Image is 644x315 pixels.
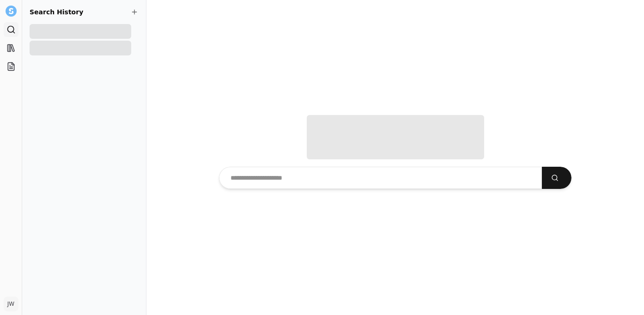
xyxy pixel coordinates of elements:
img: Settle [6,6,17,17]
a: Projects [4,59,18,74]
button: JW [4,297,18,311]
button: Settle [4,4,18,18]
a: Search [4,22,18,37]
a: Library [4,41,18,55]
h2: Search History [30,7,139,17]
